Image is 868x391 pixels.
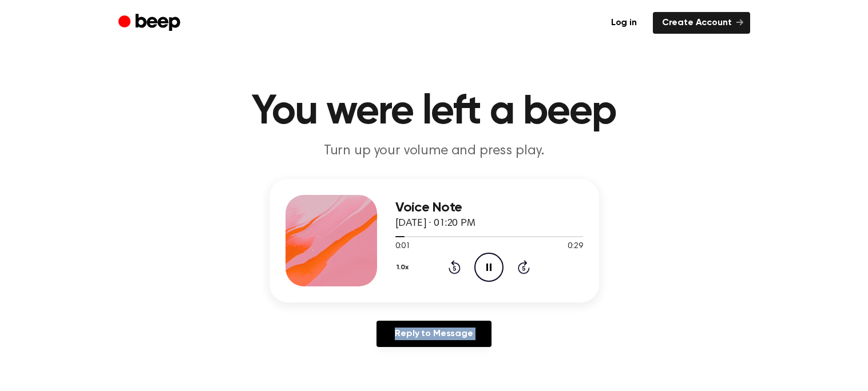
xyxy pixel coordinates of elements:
span: 0:29 [568,241,582,253]
h3: Voice Note [395,200,583,216]
button: 1.0x [395,258,413,277]
span: 0:01 [395,241,410,253]
a: Beep [118,12,183,34]
a: Reply to Message [376,321,491,347]
span: [DATE] · 01:20 PM [395,218,475,229]
a: Create Account [653,12,750,34]
a: Log in [602,12,646,34]
p: Turn up your volume and press play. [215,142,654,161]
h1: You were left a beep [141,91,727,133]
